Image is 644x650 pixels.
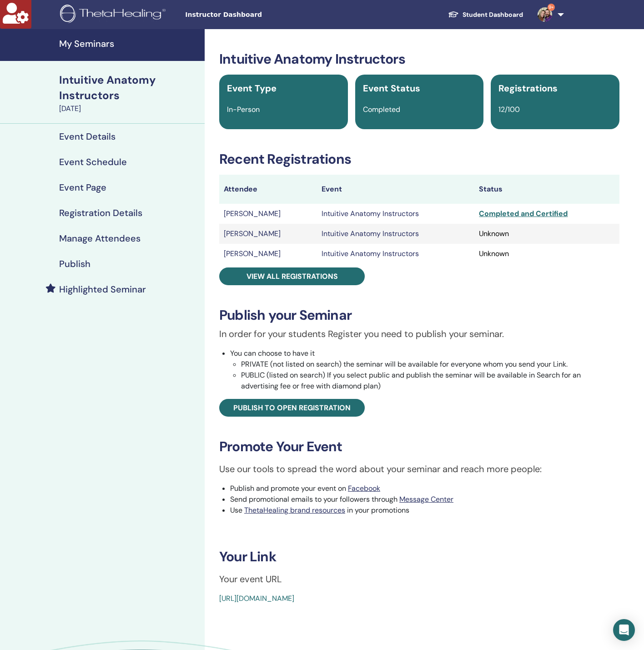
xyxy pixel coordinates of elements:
[59,72,199,103] div: Intuitive Anatomy Instructors
[363,105,400,114] span: Completed
[219,267,365,285] a: View all registrations
[219,244,317,264] td: [PERSON_NAME]
[230,494,619,505] li: Send promotional emails to your followers through
[219,438,619,455] h3: Promote Your Event
[219,594,294,603] a: [URL][DOMAIN_NAME]
[241,370,619,392] li: PUBLIC (listed on search) If you select public and publish the seminar will be available in Searc...
[230,348,619,392] li: You can choose to have it
[317,244,475,264] td: Intuitive Anatomy Instructors
[441,6,530,23] a: Student Dashboard
[317,224,475,244] td: Intuitive Anatomy Instructors
[230,483,619,494] li: Publish and promote your event on
[448,10,459,18] img: graduation-cap-white.svg
[348,484,380,493] a: Facebook
[363,82,420,94] span: Event Status
[317,175,475,204] th: Event
[219,572,619,586] p: Your event URL
[474,175,619,204] th: Status
[59,131,116,142] h4: Event Details
[219,175,317,204] th: Attendee
[498,82,558,94] span: Registrations
[219,462,619,476] p: Use our tools to spread the word about your seminar and reach more people:
[59,156,127,167] h4: Event Schedule
[59,182,106,193] h4: Event Page
[479,228,615,239] div: Unknown
[59,284,146,295] h4: Highlighted Seminar
[613,619,635,641] div: Open Intercom Messenger
[219,224,317,244] td: [PERSON_NAME]
[219,549,619,565] h3: Your Link
[219,204,317,224] td: [PERSON_NAME]
[230,505,619,516] li: Use in your promotions
[185,10,322,20] span: Instructor Dashboard
[60,5,169,25] img: logo.png
[548,4,555,11] span: 9+
[399,494,453,504] a: Message Center
[317,204,475,224] td: Intuitive Anatomy Instructors
[219,307,619,323] h3: Publish your Seminar
[538,7,552,22] img: default.jpg
[479,248,615,259] div: Unknown
[479,208,615,219] div: Completed and Certified
[59,207,142,218] h4: Registration Details
[59,38,199,49] h4: My Seminars
[59,233,141,244] h4: Manage Attendees
[219,327,619,341] p: In order for your students Register you need to publish your seminar.
[54,72,205,114] a: Intuitive Anatomy Instructors[DATE]
[219,399,365,417] a: Publish to open registration
[227,105,260,114] span: In-Person
[59,103,199,114] div: [DATE]
[247,272,338,281] span: View all registrations
[244,505,345,515] a: ThetaHealing brand resources
[233,403,351,413] span: Publish to open registration
[498,105,520,114] span: 12/100
[241,359,619,370] li: PRIVATE (not listed on search) the seminar will be available for everyone whom you send your Link.
[59,258,91,269] h4: Publish
[227,82,277,94] span: Event Type
[219,151,619,167] h3: Recent Registrations
[219,51,619,67] h3: Intuitive Anatomy Instructors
